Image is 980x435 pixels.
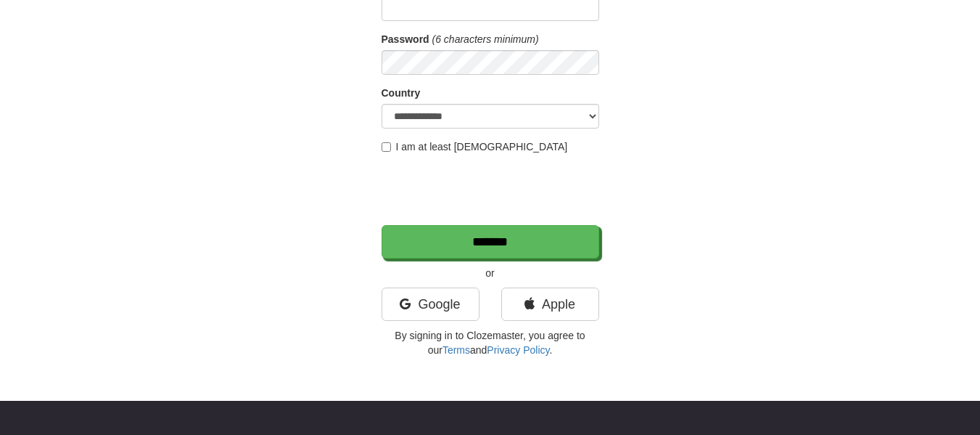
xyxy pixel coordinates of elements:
[442,344,470,356] a: Terms
[432,33,539,45] em: (6 characters minimum)
[382,161,602,218] iframe: reCAPTCHA
[382,139,568,154] label: I am at least [DEMOGRAPHIC_DATA]
[382,142,391,152] input: I am at least [DEMOGRAPHIC_DATA]
[382,266,599,280] p: or
[501,288,599,321] a: Apple
[382,86,421,100] label: Country
[382,288,479,321] a: Google
[382,328,599,357] p: By signing in to Clozemaster, you agree to our and .
[487,344,549,356] a: Privacy Policy
[382,32,429,46] label: Password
